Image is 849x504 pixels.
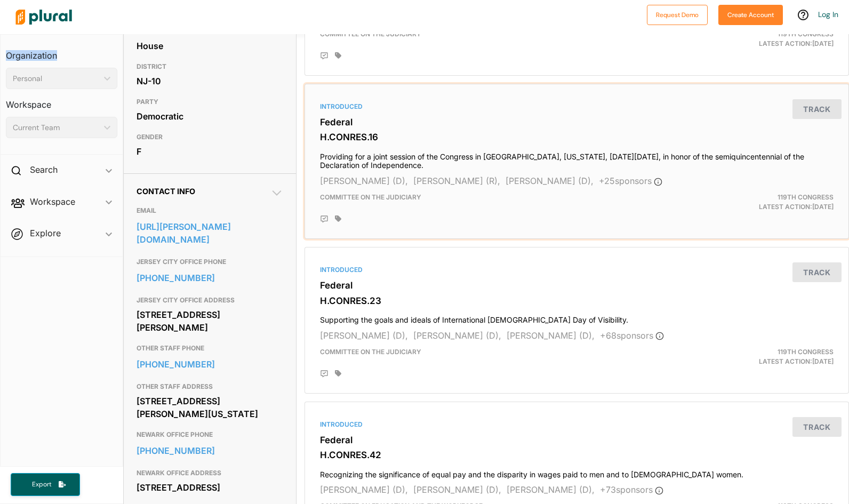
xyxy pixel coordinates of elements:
span: + 68 sponsor s [600,330,664,341]
h3: H.CONRES.23 [320,295,834,306]
div: NJ-10 [137,73,283,89]
div: Introduced [320,265,834,275]
h3: Workspace [6,89,117,113]
div: Add tags [335,52,341,59]
span: + 73 sponsor s [600,484,663,495]
h3: H.CONRES.42 [320,450,834,460]
div: Add tags [335,370,341,377]
div: Latest Action: [DATE] [665,347,842,366]
button: Track [792,99,842,119]
span: Export [25,480,59,489]
div: Add tags [335,215,341,222]
a: [PHONE_NUMBER] [137,443,283,459]
button: Create Account [718,5,783,25]
div: Latest Action: [DATE] [665,29,842,49]
h3: NEWARK OFFICE ADDRESS [137,467,283,479]
div: Personal [13,73,100,84]
span: [PERSON_NAME] (D), [413,330,501,341]
span: [PERSON_NAME] (D), [413,484,501,495]
span: 119th Congress [778,30,834,38]
h3: PARTY [137,95,283,108]
h4: Supporting the goals and ideals of International [DEMOGRAPHIC_DATA] Day of Visibility. [320,310,834,325]
button: Track [792,262,842,282]
a: Create Account [718,9,783,20]
h4: Recognizing the significance of equal pay and the disparity in wages paid to men and to [DEMOGRAP... [320,465,834,479]
div: F [137,143,283,159]
div: [STREET_ADDRESS][PERSON_NAME][US_STATE] [137,393,283,422]
h3: OTHER STAFF PHONE [137,342,283,355]
button: Export [11,473,80,496]
span: Committee on the Judiciary [320,30,421,38]
span: [PERSON_NAME] (R), [413,175,500,186]
h3: NEWARK OFFICE PHONE [137,428,283,441]
h3: JERSEY CITY OFFICE PHONE [137,255,283,268]
span: Committee on the Judiciary [320,193,421,201]
a: [PHONE_NUMBER] [137,356,283,372]
span: 119th Congress [778,348,834,356]
h3: H.CONRES.16 [320,132,834,142]
div: [STREET_ADDRESS][PERSON_NAME] [137,307,283,335]
div: Introduced [320,102,834,111]
span: [PERSON_NAME] (D), [507,330,595,341]
h2: Search [30,164,58,175]
h4: Providing for a joint session of the Congress in [GEOGRAPHIC_DATA], [US_STATE], [DATE][DATE], in ... [320,147,834,171]
a: Request Demo [647,9,708,20]
a: [URL][PERSON_NAME][DOMAIN_NAME] [137,219,283,247]
div: Add Position Statement [320,215,329,223]
button: Request Demo [647,5,708,25]
h3: GENDER [137,131,283,143]
h3: OTHER STAFF ADDRESS [137,380,283,393]
span: [PERSON_NAME] (D), [320,175,408,186]
span: Contact Info [137,187,195,196]
span: [PERSON_NAME] (D), [506,175,594,186]
h3: EMAIL [137,204,283,217]
div: Add Position Statement [320,370,329,378]
h3: DISTRICT [137,60,283,73]
span: Committee on the Judiciary [320,348,421,356]
a: Log In [818,10,838,19]
h3: JERSEY CITY OFFICE ADDRESS [137,294,283,307]
a: [PHONE_NUMBER] [137,270,283,286]
div: Democratic [137,108,283,124]
div: House [137,38,283,54]
h3: Federal [320,117,834,127]
div: Add Position Statement [320,52,329,60]
span: 119th Congress [778,193,834,201]
div: Current Team [13,122,100,133]
div: [STREET_ADDRESS] [137,479,283,495]
h3: Organization [6,40,117,63]
div: Latest Action: [DATE] [665,193,842,212]
span: + 25 sponsor s [599,175,662,186]
button: Track [792,417,842,437]
span: [PERSON_NAME] (D), [507,484,595,495]
span: [PERSON_NAME] (D), [320,330,408,341]
h3: Federal [320,280,834,291]
h3: Federal [320,435,834,445]
span: [PERSON_NAME] (D), [320,484,408,495]
div: Introduced [320,420,834,429]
